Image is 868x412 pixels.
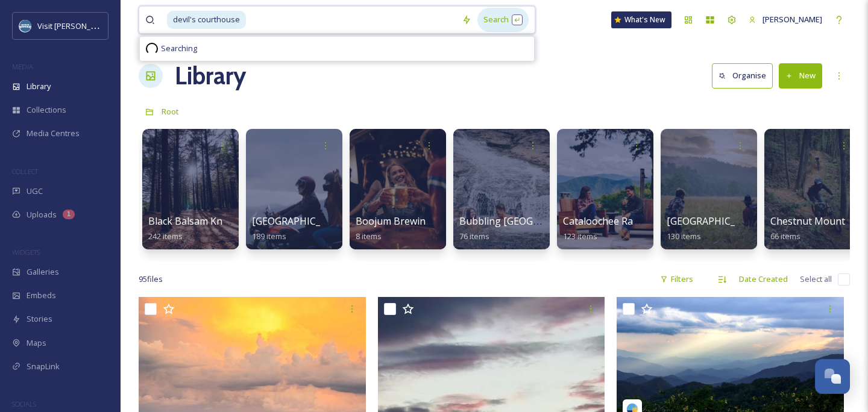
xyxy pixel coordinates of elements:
[12,62,33,71] span: MEDIA
[161,43,197,54] span: Searching
[12,248,40,257] span: WIDGETS
[563,216,649,242] a: Cataloochee Ranch123 items
[459,231,489,242] span: 76 items
[139,273,163,285] span: 95 file s
[563,231,597,242] span: 123 items
[162,104,179,119] a: Root
[815,359,850,394] button: Open Chat
[770,231,800,242] span: 66 items
[712,63,779,88] a: Organise
[763,14,822,25] span: [PERSON_NAME]
[19,20,31,32] img: images.png
[770,214,859,228] span: Chestnut Mountain
[27,290,56,301] span: Embeds
[800,273,832,285] span: Select all
[27,128,80,139] span: Media Centres
[148,216,234,242] a: Black Balsam Knob242 items
[12,167,38,176] span: COLLECT
[27,104,66,116] span: Collections
[63,210,75,219] div: 1
[27,313,52,325] span: Stories
[667,214,764,228] span: [GEOGRAPHIC_DATA]
[356,216,477,242] a: Boojum Brewing Company8 items
[167,11,246,28] span: devil's courthouse
[162,106,179,117] span: Root
[148,214,234,228] span: Black Balsam Knob
[770,216,859,242] a: Chestnut Mountain66 items
[252,214,349,228] span: [GEOGRAPHIC_DATA]
[611,11,671,28] a: What's New
[252,231,286,242] span: 189 items
[779,63,822,88] button: New
[459,216,600,242] a: Bubbling [GEOGRAPHIC_DATA]76 items
[252,216,349,242] a: [GEOGRAPHIC_DATA]189 items
[712,63,773,88] button: Organise
[27,337,46,349] span: Maps
[654,267,699,291] div: Filters
[733,267,794,291] div: Date Created
[148,231,183,242] span: 242 items
[356,214,477,228] span: Boojum Brewing Company
[477,8,529,31] div: Search
[12,399,36,408] span: SOCIALS
[37,20,114,31] span: Visit [PERSON_NAME]
[27,266,59,278] span: Galleries
[27,186,43,197] span: UGC
[27,361,60,372] span: SnapLink
[667,216,764,242] a: [GEOGRAPHIC_DATA]130 items
[743,8,828,31] a: [PERSON_NAME]
[356,231,382,242] span: 8 items
[459,214,600,228] span: Bubbling [GEOGRAPHIC_DATA]
[27,81,51,92] span: Library
[667,231,701,242] span: 130 items
[27,209,57,220] span: Uploads
[563,214,649,228] span: Cataloochee Ranch
[175,58,246,94] a: Library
